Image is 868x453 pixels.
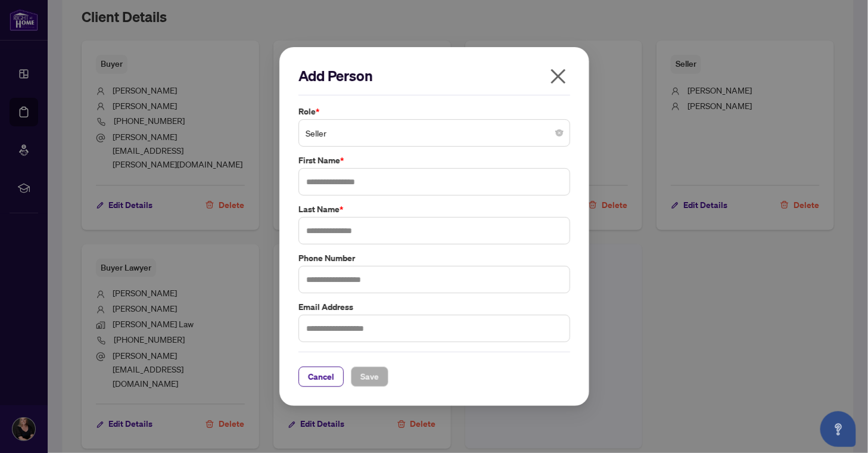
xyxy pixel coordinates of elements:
label: Role [298,105,570,118]
label: First Name [298,154,570,167]
button: Save [351,367,388,387]
h2: Add Person [298,66,570,85]
span: close-circle [556,129,563,136]
label: Email Address [298,300,570,314]
label: Last Name [298,203,570,216]
button: Cancel [298,367,344,387]
button: Open asap [820,411,856,447]
label: Phone Number [298,252,570,265]
span: Seller [306,122,563,144]
span: close [549,67,568,86]
span: Cancel [308,367,334,386]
